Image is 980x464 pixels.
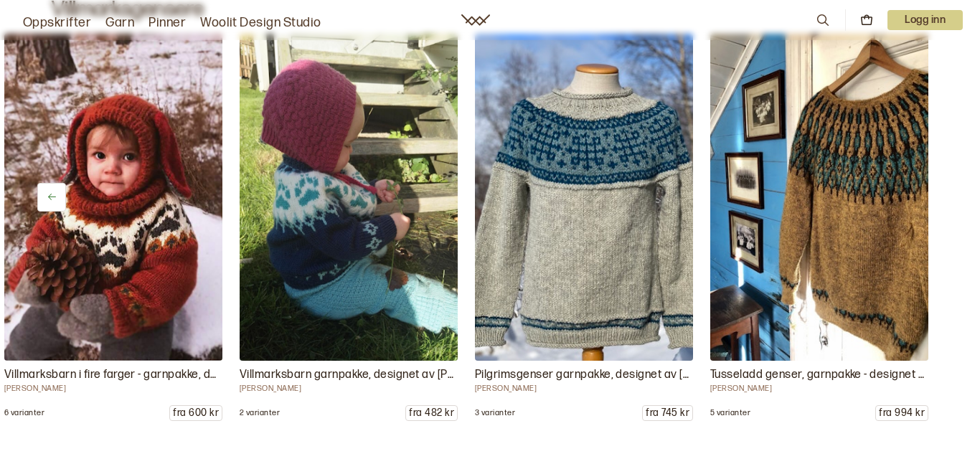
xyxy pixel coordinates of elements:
a: Linka Neumann Linka Neumann Også barn må få sin egen Villmarksgenser, og Villmarksgenser til barn... [4,34,222,421]
p: fra 994 kr [876,406,928,420]
img: Linka Neumann Villmarksgensere VOL I Selvfølgelig må barna også ha sin egen Villlmarksgenser :-).... [240,34,458,361]
p: 3 varianter [475,408,515,418]
a: Linka Neumann Villmarksgensere VOL I Garnpakke til Pilgrimsgenseren av Linka Neumann. Strikkeopps... [475,34,693,421]
p: fra 482 kr [406,406,457,420]
a: Woolit Design Studio [200,13,321,33]
img: Linka Neumann Villmarksgensere VOL I Strikkeoppskrift og strikkepakke til Tusseladd strikket i Ti... [705,25,933,369]
a: Garn [105,13,134,33]
p: Villmarksbarn garnpakke, designet av [PERSON_NAME] [240,366,458,384]
p: 6 varianter [4,408,44,418]
a: Woolit [461,14,490,26]
img: Linka Neumann Linka Neumann Også barn må få sin egen Villmarksgenser, og Villmarksgenser til barn... [4,34,222,361]
p: Tusseladd genser, garnpakke - designet av [PERSON_NAME] [710,366,928,384]
button: User dropdown [887,10,963,30]
p: [PERSON_NAME] [4,384,222,394]
a: Linka Neumann Villmarksgensere VOL I Selvfølgelig må barna også ha sin egen Villlmarksgenser :-).... [240,34,458,421]
p: [PERSON_NAME] [710,384,928,394]
p: fra 745 kr [643,406,692,420]
p: Pilgrimsgenser garnpakke, designet av [PERSON_NAME] [475,366,693,384]
a: Oppskrifter [23,13,91,33]
p: Logg inn [887,10,963,30]
p: 5 varianter [710,408,750,418]
p: fra 600 kr [170,406,222,420]
a: Linka Neumann Villmarksgensere VOL I Strikkeoppskrift og strikkepakke til Tusseladd strikket i Ti... [710,34,928,421]
a: Pinner [149,13,186,33]
p: [PERSON_NAME] [240,384,458,394]
p: Villmarksbarn i fire farger - garnpakke, designet av [PERSON_NAME] [4,366,222,384]
p: 2 varianter [240,408,280,418]
p: [PERSON_NAME] [475,384,693,394]
img: Linka Neumann Villmarksgensere VOL I Garnpakke til Pilgrimsgenseren av Linka Neumann. Strikkeopps... [475,34,693,361]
